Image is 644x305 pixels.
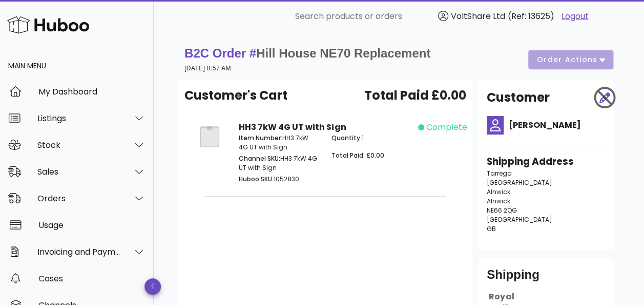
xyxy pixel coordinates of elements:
[239,134,319,152] p: HH3 7kW 4G UT with Sign
[487,206,517,215] span: NE66 2QG
[239,154,319,173] p: HH3 7kW 4G UT with Sign
[487,169,512,178] span: Tarrega
[487,187,510,196] span: Alnwick
[239,121,346,133] strong: HH3 7kW 4G UT with Sign
[193,121,226,152] img: Product Image
[508,119,605,131] h4: [PERSON_NAME]
[426,121,467,134] span: complete
[487,197,510,205] span: Alnwick
[256,46,430,60] span: Hill House NE70 Replacement
[487,266,605,291] div: Shipping
[451,10,505,22] span: VoltShare Ltd
[239,175,274,183] span: Huboo SKU:
[239,154,280,163] span: Channel SKU:
[37,194,121,203] div: Orders
[38,274,146,283] div: Cases
[184,86,287,105] span: Customer's Cart
[184,65,231,72] small: [DATE] 8:57 AM
[331,134,362,142] span: Quantity:
[487,88,550,107] h2: Customer
[37,247,121,257] div: Invoicing and Payments
[37,113,121,123] div: Listings
[487,178,552,187] span: [GEOGRAPHIC_DATA]
[37,167,121,177] div: Sales
[331,151,384,160] span: Total Paid: £0.00
[239,175,319,184] p: 1052830
[331,134,412,143] p: 1
[37,140,121,150] div: Stock
[487,155,605,169] h3: Shipping Address
[487,224,496,233] span: GB
[184,46,430,60] strong: B2C Order #
[364,86,466,105] span: Total Paid £0.00
[487,215,552,224] span: [GEOGRAPHIC_DATA]
[508,10,554,22] span: (Ref: 13625)
[38,220,146,230] div: Usage
[38,87,146,97] div: My Dashboard
[239,134,282,142] span: Item Number:
[7,14,89,36] img: Huboo Logo
[562,10,589,23] a: Logout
